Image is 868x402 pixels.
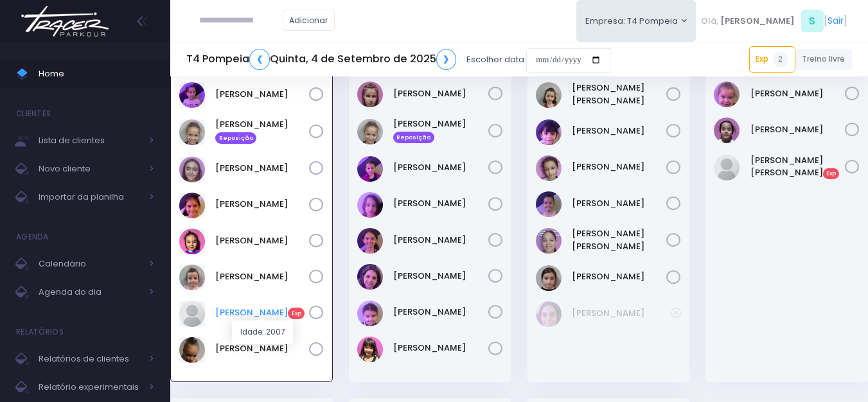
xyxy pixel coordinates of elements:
[186,45,610,74] div: Escolher data:
[536,265,562,291] img: Sarah Fernandes da Silva
[39,132,141,149] span: Lista de clientes
[179,337,205,363] img: Sophia Crispi Marques dos Santos
[357,192,383,218] img: Gabriela Jordão Natacci
[232,320,293,344] div: Idade: 2007
[536,82,562,108] img: Ana carolina marucci
[572,270,667,283] a: [PERSON_NAME]
[39,284,141,301] span: Agenda do dia
[215,270,309,283] a: [PERSON_NAME]
[39,161,141,177] span: Novo cliente
[572,227,667,252] a: [PERSON_NAME] [PERSON_NAME]
[357,336,383,362] img: Martina Hashimoto Rocha
[186,49,456,70] h5: T4 Pompeia Quinta, 4 de Setembro de 2025
[283,10,335,31] a: Adicionar
[393,118,488,143] a: [PERSON_NAME] Reposição
[750,123,846,136] a: [PERSON_NAME]
[215,198,309,211] a: [PERSON_NAME]
[16,101,51,127] h4: Clientes
[39,351,141,367] span: Relatórios de clientes
[749,46,795,72] a: Exp2
[179,229,205,254] img: Júlia Meneguim Merlo
[357,264,383,290] img: Laura Novaes Abud
[393,87,488,100] a: [PERSON_NAME]
[750,154,846,180] a: [PERSON_NAME] [PERSON_NAME]Exp
[16,319,64,345] h4: Relatórios
[357,156,383,182] img: Diana Rosa Oliveira
[720,15,795,28] span: [PERSON_NAME]
[572,125,667,137] a: [PERSON_NAME]
[39,66,154,82] span: Home
[357,82,383,107] img: Antonia Landmann
[572,197,667,210] a: [PERSON_NAME]
[215,342,309,355] a: [PERSON_NAME]
[215,88,309,101] a: [PERSON_NAME]
[393,197,488,210] a: [PERSON_NAME]
[536,228,562,254] img: Maria Carolina Franze Oliveira
[215,234,309,247] a: [PERSON_NAME]
[393,306,488,319] a: [PERSON_NAME]
[179,193,205,218] img: Helena Ongarato Amorim Silva
[179,82,205,108] img: Alice Mattos
[39,379,141,396] span: Relatório experimentais
[536,119,562,145] img: Isabela dela plata souza
[773,52,788,67] span: 2
[823,168,840,180] span: Exp
[828,14,844,28] a: Sair
[572,307,671,320] a: [PERSON_NAME]
[179,157,205,182] img: Eloah Meneguim Tenorio
[701,15,718,28] span: Olá,
[801,10,824,32] span: S
[179,301,205,327] img: Rafaella Perrucci Dias
[215,162,309,175] a: [PERSON_NAME]
[714,155,740,180] img: Maria Eduarda Lucarine Fachini
[714,118,740,143] img: Laura Lopes Rodrigues
[357,228,383,254] img: Lara Souza
[16,224,49,250] h4: Agenda
[393,132,434,143] span: Reposição
[393,270,488,283] a: [PERSON_NAME]
[249,49,270,70] a: ❮
[39,189,141,205] span: Importar da planilha
[572,161,667,173] a: [PERSON_NAME]
[393,234,488,247] a: [PERSON_NAME]
[393,342,488,354] a: [PERSON_NAME]
[436,49,457,70] a: ❯
[39,256,141,272] span: Calendário
[750,87,846,100] a: [PERSON_NAME]
[179,265,205,290] img: Mirella Figueiredo Rojas
[572,82,667,107] a: [PERSON_NAME] [PERSON_NAME]
[536,301,562,327] img: Antonella Rossi Paes Previtalli
[714,82,740,107] img: Bella Mandelli
[696,6,852,35] div: [ ]
[795,49,853,70] a: Treino livre
[288,308,305,319] span: Exp
[536,155,562,181] img: Ivy Miki Miessa Guadanuci
[215,118,309,144] a: [PERSON_NAME] Reposição
[179,119,205,145] img: Cecília Mello
[357,301,383,326] img: Liz Helvadjian
[215,132,256,144] span: Reposição
[357,119,383,144] img: Cecília Mello
[215,306,309,319] a: [PERSON_NAME]Exp
[536,191,562,217] img: LIZ WHITAKER DE ALMEIDA BORGES
[393,161,488,174] a: [PERSON_NAME]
